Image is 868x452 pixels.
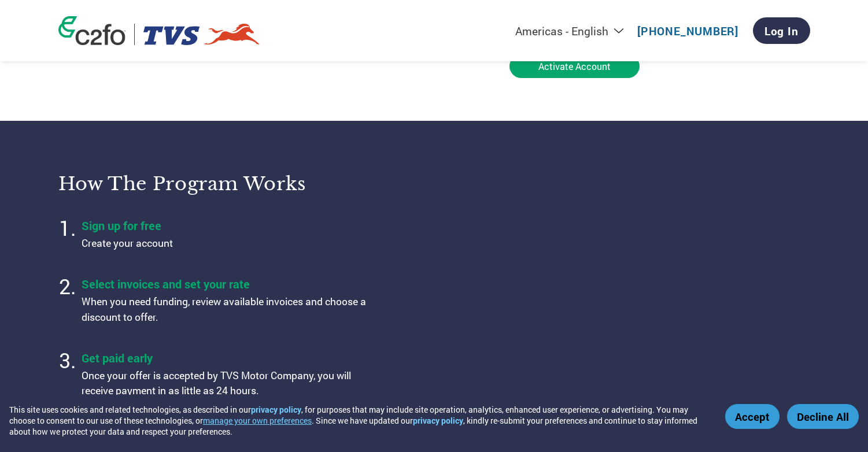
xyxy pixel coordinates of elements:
h4: Select invoices and set your rate [82,276,371,291]
img: c2fo logo [58,16,125,45]
div: This site uses cookies and related technologies, as described in our , for purposes that may incl... [9,404,708,437]
p: When you need funding, review available invoices and choose a discount to offer. [82,294,371,325]
h4: Sign up for free [82,218,371,233]
a: privacy policy [251,404,301,415]
p: Create your account [82,236,371,251]
button: Accept [725,404,780,429]
p: Once your offer is accepted by TVS Motor Company, you will receive payment in as little as 24 hours. [82,368,371,399]
a: privacy policy [413,415,463,426]
button: Activate Account [509,54,640,78]
h3: How the program works [58,172,420,195]
a: [PHONE_NUMBER] [637,24,738,38]
img: TVS Motor Company [143,24,261,45]
button: manage your own preferences [203,415,312,426]
h4: Get paid early [82,350,371,365]
button: Decline All [787,404,859,429]
a: Log In [753,17,810,44]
